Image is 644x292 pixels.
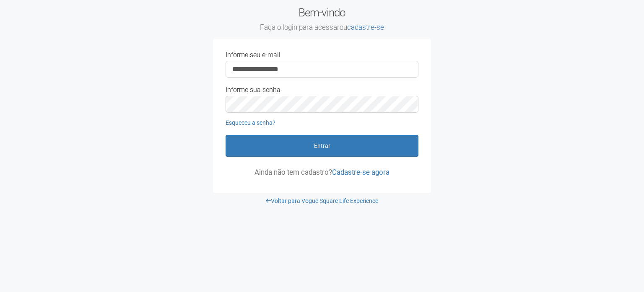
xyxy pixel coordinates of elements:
[226,86,280,94] label: Informe sua senha
[332,168,390,176] a: Cadastre-se agora
[226,135,418,157] button: Entrar
[226,119,275,126] a: Esqueceu a senha?
[340,23,384,32] span: ou
[347,23,384,32] a: cadastre-se
[226,168,418,176] p: Ainda não tem cadastro?
[213,6,431,32] h2: Bem-vindo
[213,23,431,32] small: Faça o login para acessar
[226,51,280,59] label: Informe seu e-mail
[266,197,378,204] a: Voltar para Vogue Square Life Experience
